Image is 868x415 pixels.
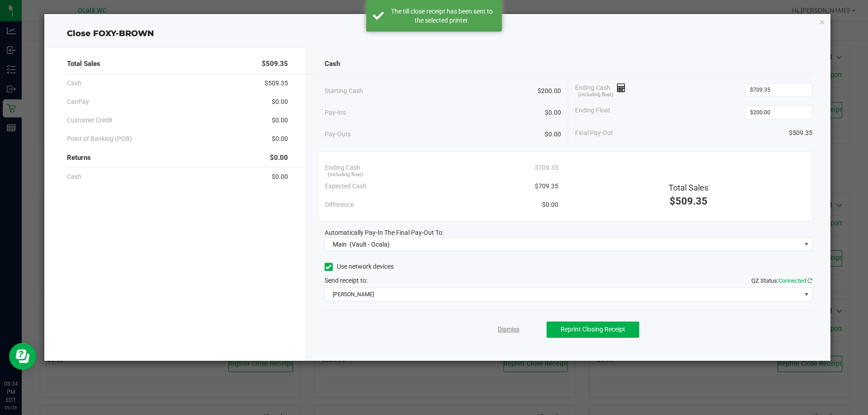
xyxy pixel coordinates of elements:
[67,116,113,125] span: Customer Credit
[325,200,354,210] span: Difference
[325,277,368,284] span: Send receipt to:
[67,172,81,182] span: Cash
[545,130,561,139] span: $0.00
[542,200,558,210] span: $0.00
[67,148,288,168] div: Returns
[325,86,363,96] span: Starting Cash
[669,183,708,192] span: Total Sales
[535,163,558,173] span: $709.35
[535,182,558,191] span: $709.35
[328,171,363,179] span: (including float)
[545,108,561,117] span: $0.00
[325,182,367,191] span: Expected Cash
[272,172,288,182] span: $0.00
[67,79,81,88] span: Cash
[67,97,89,107] span: CanPay
[264,79,288,88] span: $509.35
[272,97,288,107] span: $0.00
[333,241,347,248] span: Main
[538,86,561,96] span: $200.00
[498,325,519,334] a: Dismiss
[561,326,625,333] span: Reprint Closing Receipt
[670,196,708,207] span: $509.35
[547,322,639,338] button: Reprint Closing Receipt
[325,262,394,271] label: Use network devices
[44,28,831,40] div: Close FOXY-BROWN
[325,130,351,139] span: Pay-Outs
[67,134,132,144] span: Point of Banking (POB)
[262,59,288,69] span: $509.35
[9,343,36,370] iframe: Resource center
[325,163,360,173] span: Ending Cash
[270,153,288,163] span: $0.00
[578,91,613,99] span: (including float)
[67,59,100,69] span: Total Sales
[325,59,340,69] span: Cash
[789,128,812,138] span: $509.35
[349,241,390,248] span: (Vault - Ocala)
[778,277,806,284] span: Connected
[575,128,613,138] span: Final Pay-Out
[325,108,346,117] span: Pay-Ins
[751,277,812,284] span: QZ Status:
[272,134,288,144] span: $0.00
[389,7,495,25] div: The till close receipt has been sent to the selected printer.
[325,229,443,236] span: Automatically Pay-In The Final Pay-Out To:
[575,106,610,119] span: Ending Float
[325,288,801,301] span: [PERSON_NAME]
[575,83,626,97] span: Ending Cash
[272,116,288,125] span: $0.00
